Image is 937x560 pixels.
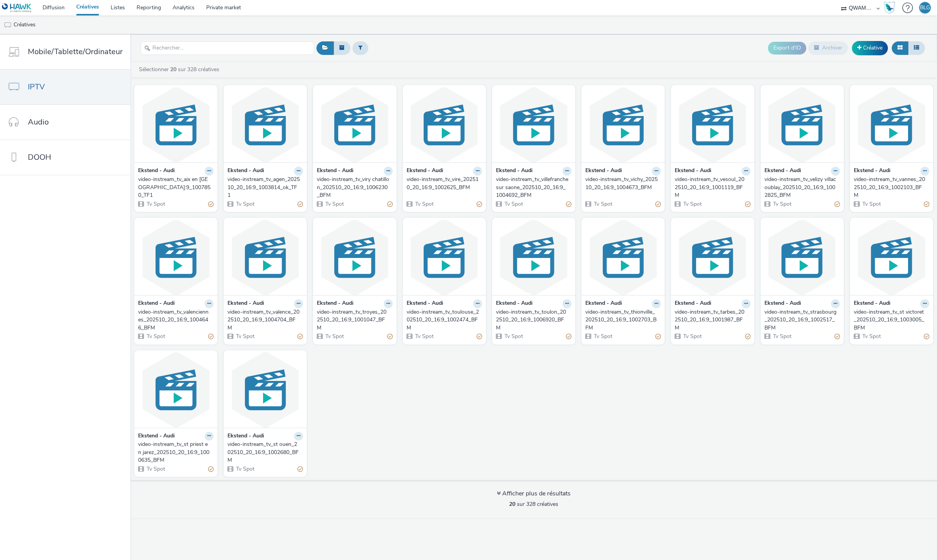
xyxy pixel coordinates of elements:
a: video-instream_tv_troyes_202510_20_16:9_1001047_BFM [317,308,392,332]
img: video-instream_tv_toulon_202510_20_16:9_1006920_BFM visual [494,220,573,295]
strong: Ekstend - Audi [675,167,711,176]
strong: Ekstend - Audi [227,167,264,176]
a: Créative [852,41,888,55]
div: video-instream_tv_toulouse_202510_20_16:9_1002474_BFM [407,308,479,332]
img: video-instream_tv_strasbourg_202510_20_16:9_1002517_BFM visual [763,220,842,295]
div: Afficher plus de résultats [497,489,571,498]
div: Partiellement valide [387,200,393,208]
strong: Ekstend - Audi [496,299,533,308]
div: video-instream_tv_valence_202510_20_16:9_1004704_BFM [227,308,300,332]
a: video-instream_tv_st victoret_202510_20_16:9_1003005_BFM [854,308,929,332]
strong: Ekstend - Audi [317,299,354,308]
div: Partiellement valide [924,200,929,208]
span: Tv Spot [414,200,434,208]
span: Tv Spot [325,200,344,208]
div: Partiellement valide [298,333,303,341]
a: video-instream_tv_st ouen_202510_20_16:9_1002680_BFM [227,440,303,464]
strong: 20 [509,500,515,508]
span: Tv Spot [146,465,165,473]
span: Tv Spot [235,333,255,340]
div: Partiellement valide [655,333,661,341]
a: video-instream_tv_valenciennes_202510_20_16:9_1004646_BFM [138,308,214,332]
a: video-instream_tv_velizy villacoublay_202510_20_16:9_1002825_BFM [764,176,840,199]
span: Tv Spot [862,200,881,208]
strong: Ekstend - Audi [585,299,622,308]
div: Partiellement valide [745,333,751,341]
strong: Ekstend - Audi [138,299,175,308]
img: video-instream_tv_tarbes_202510_20_16:9_1001987_BFM visual [673,220,752,295]
div: Partiellement valide [298,465,303,473]
span: Tv Spot [682,333,702,340]
div: video-instream_tv_st ouen_202510_20_16:9_1002680_BFM [227,440,300,464]
strong: Ekstend - Audi [675,299,711,308]
a: video-instream_tv_strasbourg_202510_20_16:9_1002517_BFM [764,308,840,332]
strong: Ekstend - Audi [407,299,443,308]
a: video-instream_tv_aix en [GEOGRAPHIC_DATA]:9_1007850_TF1 [138,176,214,199]
input: Rechercher... [140,41,315,55]
span: Tv Spot [593,200,612,208]
div: Partiellement valide [834,333,840,341]
img: video-instream_tv_viry chatillon_202510_20_16:9_1006230_BFM visual [315,87,394,162]
a: video-instream_tv_toulouse_202510_20_16:9_1002474_BFM [407,308,482,332]
a: video-instream_tv_toulon_202510_20_16:9_1006920_BFM [496,308,571,332]
span: Tv Spot [862,333,881,340]
div: video-instream_tv_vichy_202510_20_16:9_1004673_BFM [585,176,658,191]
div: Partiellement valide [745,200,751,208]
img: undefined Logo [2,3,32,13]
div: Partiellement valide [298,200,303,208]
strong: Ekstend - Audi [227,432,264,441]
div: video-instream_tv_villefranche sur saone_202510_20_16:9_1004692_BFM [496,176,568,199]
img: video-instream_tv_vichy_202510_20_16:9_1004673_BFM visual [583,87,663,162]
img: video-instream_tv_st victoret_202510_20_16:9_1003005_BFM visual [852,220,931,295]
span: Tv Spot [772,200,792,208]
a: video-instream_tv_villefranche sur saone_202510_20_16:9_1004692_BFM [496,176,571,199]
span: Tv Spot [325,333,344,340]
div: Partiellement valide [924,333,929,341]
div: video-instream_tv_thionville_202510_20_16:9_1002703_BFM [585,308,658,332]
div: Partiellement valide [655,200,661,208]
a: video-instream_tv_vichy_202510_20_16:9_1004673_BFM [585,176,661,191]
img: video-instream_tv_valence_202510_20_16:9_1004704_BFM visual [226,220,305,295]
button: Archiver [808,41,848,55]
strong: Ekstend - Audi [764,299,801,308]
span: Tv Spot [772,333,792,340]
span: DOOH [28,152,51,163]
div: video-instream_tv_aix en [GEOGRAPHIC_DATA]:9_1007850_TF1 [138,176,210,199]
div: video-instream_tv_vannes_202510_20_16:9_1002103_BFM [854,176,926,199]
div: video-instream_tv_tarbes_202510_20_16:9_1001987_BFM [675,308,747,332]
a: video-instream_tv_viry chatillon_202510_20_16:9_1006230_BFM [317,176,392,199]
button: Grille [892,41,908,55]
div: video-instream_tv_toulon_202510_20_16:9_1006920_BFM [496,308,568,332]
strong: Ekstend - Audi [854,299,891,308]
strong: Ekstend - Audi [138,167,175,176]
strong: Ekstend - Audi [764,167,801,176]
div: video-instream_tv_st victoret_202510_20_16:9_1003005_BFM [854,308,926,332]
span: IPTV [28,81,45,92]
a: video-instream_tv_thionville_202510_20_16:9_1002703_BFM [585,308,661,332]
div: video-instream_tv_agen_202510_20_16:9_1003814_ok_TF1 [227,176,300,199]
div: Partiellement valide [566,200,571,208]
span: Tv Spot [235,465,255,473]
div: video-instream_tv_viry chatillon_202510_20_16:9_1006230_BFM [317,176,389,199]
strong: Ekstend - Audi [227,299,264,308]
span: Mobile/Tablette/Ordinateur [28,46,123,57]
div: video-instream_tv_valenciennes_202510_20_16:9_1004646_BFM [138,308,210,332]
strong: Ekstend - Audi [585,167,622,176]
span: Tv Spot [504,200,523,208]
span: Tv Spot [414,333,434,340]
img: video-instream_tv_velizy villacoublay_202510_20_16:9_1002825_BFM visual [763,87,842,162]
strong: Ekstend - Audi [854,167,891,176]
img: video-instream_tv_vesoul_202510_20_16:9_1001119_BFM visual [673,87,752,162]
a: Sélectionner sur 328 créatives [138,66,222,73]
span: Tv Spot [146,333,165,340]
span: Tv Spot [146,200,165,208]
span: Tv Spot [504,333,523,340]
a: video-instream_tv_vire_202510_20_16:9_1002625_BFM [407,176,482,191]
div: video-instream_tv_velizy villacoublay_202510_20_16:9_1002825_BFM [764,176,837,199]
div: Partiellement valide [566,333,571,341]
a: video-instream_tv_vannes_202510_20_16:9_1002103_BFM [854,176,929,199]
strong: 20 [170,66,176,73]
img: video-instream_tv_vannes_202510_20_16:9_1002103_BFM visual [852,87,931,162]
div: Partiellement valide [208,465,214,473]
div: Partiellement valide [834,200,840,208]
